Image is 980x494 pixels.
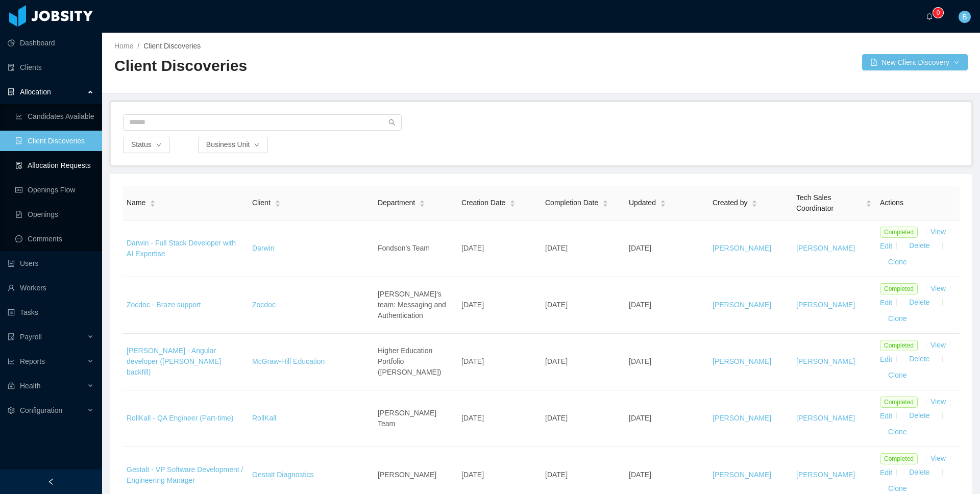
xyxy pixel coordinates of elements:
a: [PERSON_NAME] [796,414,855,422]
span: B [962,11,967,23]
td: Higher Education Portfolio ([PERSON_NAME]) [374,334,457,390]
i: icon: caret-up [660,199,666,202]
span: Completed [880,340,918,351]
span: Tech Sales Coordinator [796,192,862,214]
span: Created by [713,197,747,208]
div: Sort [660,199,666,206]
span: Allocation [20,88,51,96]
div: Sort [275,199,281,206]
button: Delete [901,351,938,367]
h2: Client Discoveries [114,56,541,77]
span: Payroll [20,333,42,341]
div: Sort [602,199,608,206]
a: RollKall [252,414,276,422]
a: icon: file-textOpenings [15,204,94,225]
i: icon: bell [926,13,933,20]
span: Name [127,197,145,208]
a: [PERSON_NAME] - Angular developer ([PERSON_NAME] backfill) [127,347,221,376]
td: [DATE] [625,334,708,390]
div: Sort [509,199,516,206]
span: Configuration [20,406,62,414]
a: Edit [880,411,892,419]
a: Edit [880,355,892,363]
i: icon: setting [8,407,15,414]
sup: 0 [933,8,943,18]
a: View [930,398,946,406]
i: icon: caret-up [603,199,608,202]
td: [DATE] [457,277,541,334]
a: icon: pie-chartDashboard [8,33,94,53]
a: [PERSON_NAME] [713,471,771,479]
td: [PERSON_NAME] Team [374,390,457,447]
span: Completion Date [545,197,598,208]
button: Delete [901,238,938,254]
a: Home [114,42,133,50]
a: Darwin [252,244,275,252]
i: icon: search [388,119,396,126]
a: icon: profileTasks [8,302,94,323]
td: [DATE] [541,390,625,447]
span: Client [252,197,271,208]
i: icon: caret-down [420,203,425,206]
a: icon: line-chartCandidates Available [15,106,94,127]
i: icon: caret-down [603,203,608,206]
a: View [930,228,946,236]
span: Health [20,382,40,390]
a: [PERSON_NAME] [713,414,771,422]
td: [DATE] [541,220,625,277]
i: icon: caret-up [752,199,757,202]
button: Delete [901,408,938,424]
a: Edit [880,241,892,250]
span: Completed [880,453,918,464]
a: Zocdoc - Braze support [127,301,201,309]
a: [PERSON_NAME] [796,244,855,252]
td: [DATE] [457,390,541,447]
a: icon: robotUsers [8,253,94,274]
span: Completed [880,227,918,238]
td: [DATE] [457,334,541,390]
div: Sort [419,199,425,206]
i: icon: medicine-box [8,382,15,389]
a: View [930,454,946,462]
a: icon: messageComments [15,229,94,249]
a: RollKall - QA Engineer (Part-time) [127,414,233,422]
a: [PERSON_NAME] [796,471,855,479]
button: Business Uniticon: down [198,137,268,153]
a: icon: file-searchClient Discoveries [15,131,94,151]
a: View [930,341,946,349]
button: Clone [880,367,915,384]
i: icon: caret-down [275,203,280,206]
a: McGraw-Hill Education [252,357,325,365]
i: icon: caret-down [752,203,757,206]
span: Actions [880,199,903,207]
i: icon: caret-down [866,203,872,206]
span: Completed [880,397,918,408]
span: Client Discoveries [143,42,201,50]
div: Sort [866,199,872,206]
a: icon: file-doneAllocation Requests [15,155,94,176]
a: Darwin - Full Stack Developer with AI Expertise [127,239,236,258]
a: Gestalt - VP Software Development / Engineering Manager [127,465,243,484]
i: icon: caret-down [150,203,156,206]
i: icon: caret-down [660,203,666,206]
i: icon: caret-up [150,199,156,202]
td: [DATE] [541,334,625,390]
button: Delete [901,294,938,311]
i: icon: caret-up [420,199,425,202]
a: icon: idcardOpenings Flow [15,180,94,200]
td: [DATE] [625,220,708,277]
a: icon: auditClients [8,57,94,78]
button: Statusicon: down [123,137,170,153]
button: Clone [880,311,915,327]
span: / [137,42,139,50]
td: [DATE] [625,277,708,334]
i: icon: solution [8,88,15,95]
td: [DATE] [625,390,708,447]
a: [PERSON_NAME] [713,301,771,309]
span: Reports [20,357,45,365]
i: icon: caret-down [510,203,516,206]
div: Sort [751,199,757,206]
td: Fondson's Team [374,220,457,277]
i: icon: file-protect [8,333,15,340]
td: [PERSON_NAME]'s team: Messaging and Authentication [374,277,457,334]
